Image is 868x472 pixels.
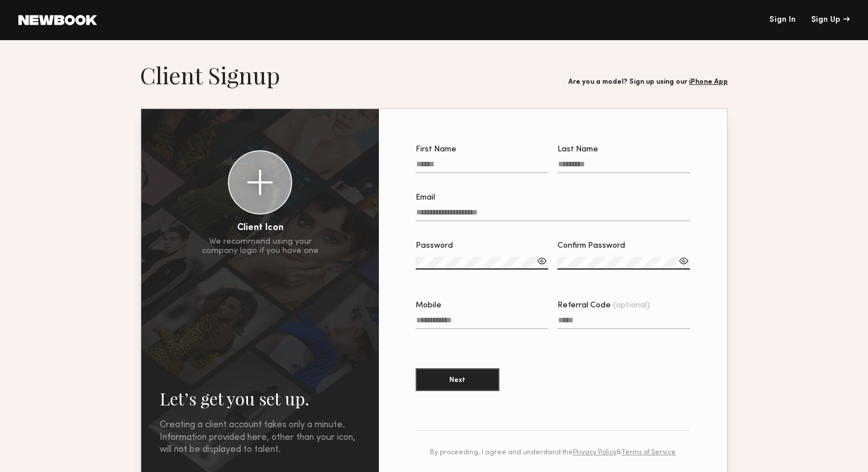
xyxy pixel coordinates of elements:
a: Sign In [769,16,796,24]
h2: Let’s get you set up. [160,387,361,410]
div: Client Icon [237,224,284,233]
input: Password [416,257,548,270]
button: Next [416,368,499,391]
div: Last Name [557,146,690,154]
div: First Name [416,146,548,154]
div: Referral Code [557,302,690,310]
div: By proceeding, I agree and understand the & [416,449,690,457]
div: Creating a client account takes only a minute. Information provided here, other than your icon, w... [160,419,361,457]
a: iPhone App [689,79,728,85]
a: Privacy Policy [573,449,617,456]
div: We recommend using your company logo if you have one [202,237,319,256]
h1: Client Signup [140,61,280,89]
div: Confirm Password [557,242,690,250]
input: First Name [416,160,548,173]
input: Mobile [416,316,548,329]
div: Sign Up [811,16,850,24]
input: Last Name [557,160,690,173]
div: Password [416,242,548,250]
span: (optional) [613,302,650,310]
div: Email [416,194,690,202]
input: Referral Code(optional) [557,316,690,329]
input: Confirm Password [557,257,690,270]
div: Are you a model? Sign up using our [568,79,728,86]
div: Mobile [416,302,548,310]
a: Terms of Service [621,449,676,456]
input: Email [416,208,690,221]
